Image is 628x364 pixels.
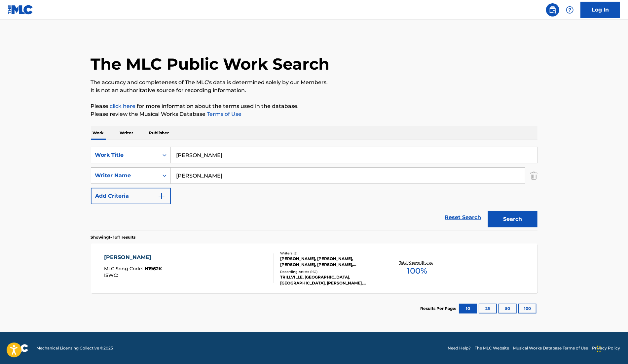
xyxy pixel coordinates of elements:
img: 9d2ae6d4665cec9f34b9.svg [158,192,166,200]
a: Reset Search [442,210,485,225]
div: Writers ( 5 ) [280,251,380,256]
button: Search [488,211,537,227]
button: 25 [479,304,497,314]
img: Delete Criterion [530,167,537,184]
button: Add Criteria [91,188,171,204]
p: Results Per Page: [421,306,458,312]
span: N1962K [145,266,162,272]
iframe: Chat Widget [595,332,628,364]
span: 100 % [407,265,427,277]
span: Mechanical Licensing Collective © 2025 [36,345,113,351]
div: [PERSON_NAME] [104,253,162,261]
p: Writer [118,126,135,140]
p: Total Known Shares: [399,260,435,265]
img: logo [8,344,28,352]
a: Public Search [546,3,559,17]
span: MLC Song Code : [104,266,145,272]
div: Work Title [95,151,155,159]
p: Publisher [147,126,171,140]
div: TRILLVILLE, [GEOGRAPHIC_DATA], [GEOGRAPHIC_DATA], [PERSON_NAME], [PERSON_NAME], [PERSON_NAME]|LIL... [280,274,380,286]
img: help [566,6,574,14]
button: 50 [499,304,517,314]
a: The MLC Website [475,345,509,351]
a: Musical Works Database Terms of Use [513,345,588,351]
img: search [549,6,557,14]
a: [PERSON_NAME]MLC Song Code:N1962KISWC:Writers (5)[PERSON_NAME], [PERSON_NAME], [PERSON_NAME], [PE... [91,244,537,293]
a: Terms of Use [206,111,242,117]
a: Log In [580,2,620,18]
a: Privacy Policy [592,345,620,351]
p: Showing 1 - 1 of 1 results [91,234,136,240]
img: MLC Logo [8,5,33,15]
button: 100 [518,304,536,314]
span: ISWC : [104,272,120,278]
div: Writer Name [95,172,155,180]
a: Need Help? [448,345,471,351]
a: click here [110,103,136,109]
h1: The MLC Public Work Search [91,54,330,74]
p: Please review the Musical Works Database [91,110,537,118]
div: Drag [597,339,601,359]
div: [PERSON_NAME], [PERSON_NAME], [PERSON_NAME], [PERSON_NAME], [PERSON_NAME] [280,256,380,268]
p: The accuracy and completeness of The MLC's data is determined solely by our Members. [91,79,537,86]
p: Work [91,126,106,140]
button: 10 [459,304,477,314]
form: Search Form [91,147,537,231]
p: It is not an authoritative source for recording information. [91,86,537,94]
div: Help [563,3,576,17]
p: Please for more information about the terms used in the database. [91,102,537,110]
div: Recording Artists ( 162 ) [280,269,380,274]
